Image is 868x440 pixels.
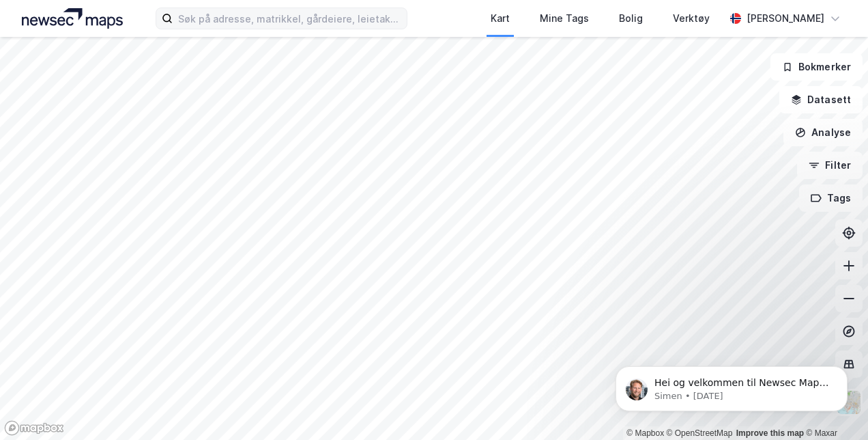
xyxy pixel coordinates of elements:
[626,428,664,438] a: Mapbox
[173,8,406,29] input: Søk på adresse, matrikkel, gårdeiere, leietakere eller personer
[736,428,804,438] a: Improve this map
[673,10,710,27] div: Verktøy
[770,53,863,81] button: Bokmerker
[619,10,643,27] div: Bolig
[540,10,589,27] div: Mine Tags
[783,119,863,146] button: Analyse
[4,420,64,436] a: Mapbox homepage
[22,8,123,29] img: logo.a4113a55bc3d86da70a041830d287a7e.svg
[747,10,824,27] div: [PERSON_NAME]
[667,428,733,438] a: OpenStreetMap
[797,152,863,179] button: Filter
[595,338,868,433] iframe: Intercom notifications message
[491,10,510,27] div: Kart
[799,184,863,212] button: Tags
[779,86,863,113] button: Datasett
